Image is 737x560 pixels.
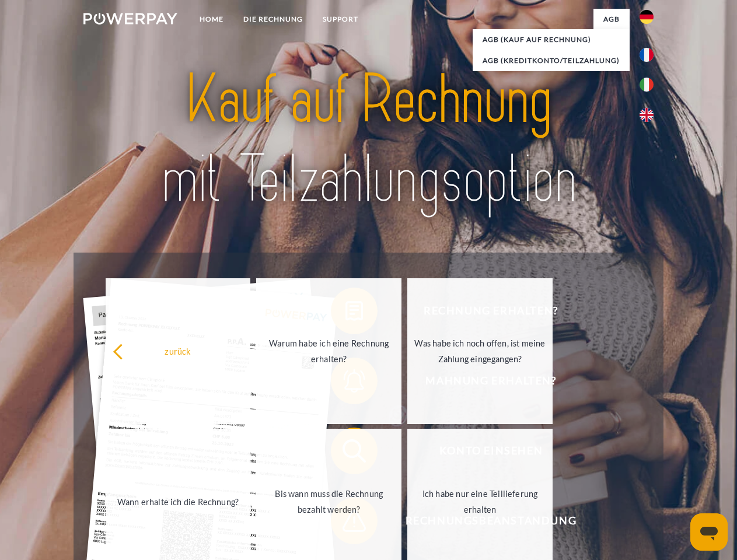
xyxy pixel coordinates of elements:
a: AGB (Kauf auf Rechnung) [473,29,630,50]
a: AGB (Kreditkonto/Teilzahlung) [473,50,630,71]
img: de [640,10,654,24]
a: DIE RECHNUNG [233,9,313,30]
img: it [640,78,654,92]
a: Was habe ich noch offen, ist meine Zahlung eingegangen? [407,278,553,424]
iframe: Schaltfläche zum Öffnen des Messaging-Fensters [690,513,728,551]
div: zurück [113,343,244,359]
img: title-powerpay_de.svg [111,56,626,223]
div: Wann erhalte ich die Rechnung? [113,494,244,509]
img: logo-powerpay-white.svg [83,13,177,24]
div: Ich habe nur eine Teillieferung erhalten [414,486,546,517]
div: Warum habe ich eine Rechnung erhalten? [263,335,394,367]
img: fr [640,48,654,62]
div: Bis wann muss die Rechnung bezahlt werden? [263,486,394,517]
a: SUPPORT [313,9,368,30]
img: en [640,108,654,122]
a: agb [593,9,630,30]
a: Home [190,9,233,30]
div: Was habe ich noch offen, ist meine Zahlung eingegangen? [414,335,546,367]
